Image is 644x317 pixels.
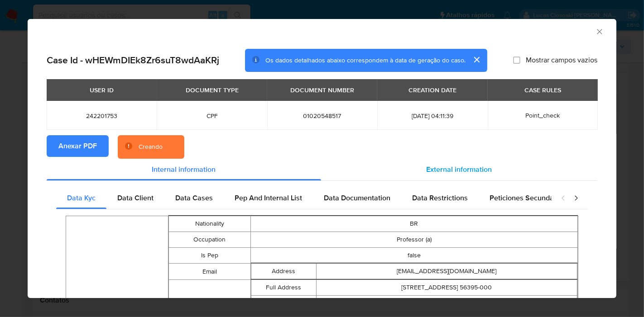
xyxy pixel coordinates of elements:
span: Data Documentation [324,193,390,203]
span: Data Client [117,193,154,203]
td: Full Address [251,279,316,295]
td: Is Pep [169,247,251,263]
span: Data Kyc [67,193,96,203]
span: [DATE] 04:11:39 [388,112,476,120]
span: Data Restrictions [412,193,468,203]
div: DOCUMENT NUMBER [285,82,360,98]
td: Nationality [169,216,251,232]
span: Pep And Internal List [235,193,302,203]
button: Fechar a janela [595,27,603,35]
span: Internal information [152,164,216,175]
td: Occupation [169,232,251,247]
div: Detailed internal info [56,187,552,209]
td: [EMAIL_ADDRESS][DOMAIN_NAME] [316,263,577,279]
td: Email [169,263,251,279]
td: false [250,247,577,263]
div: CREATION DATE [403,82,462,98]
td: Additional Info [251,295,316,311]
div: CASE RULES [519,82,567,98]
span: Peticiones Secundarias [490,193,566,203]
span: Mostrar campos vazios [526,56,597,65]
div: closure-recommendation-modal [28,19,616,298]
input: Mostrar campos vazios [513,57,520,64]
td: Professor (a) [250,232,577,247]
button: cerrar [466,49,487,71]
h2: Case Id - wHEWmDIEk8Zr6suT8wdAaKRj [47,54,219,66]
span: Data Cases [175,193,213,203]
td: Casa [316,295,577,311]
div: Detailed info [47,159,597,180]
span: Point_check [525,111,560,120]
td: BR [250,216,577,232]
button: Anexar PDF [47,135,109,157]
div: USER ID [84,82,119,98]
div: Creando [139,142,163,151]
span: Os dados detalhados abaixo correspondem à data de geração do caso. [265,56,466,65]
span: CPF [168,112,256,120]
td: Address [251,263,316,279]
span: 242201753 [58,112,146,120]
span: External information [427,164,492,175]
span: Anexar PDF [58,136,97,156]
td: [STREET_ADDRESS] 56395-000 [316,279,577,295]
div: DOCUMENT TYPE [180,82,244,98]
span: 01020548517 [278,112,366,120]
